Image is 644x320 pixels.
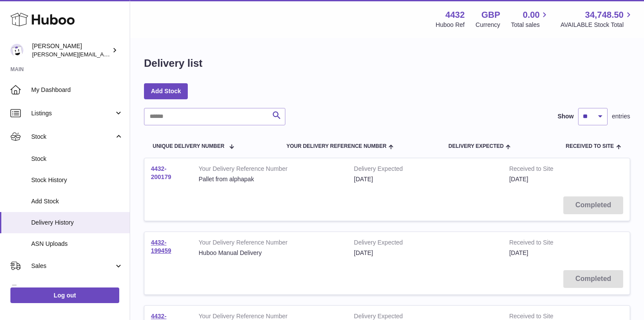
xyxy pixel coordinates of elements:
[31,262,114,270] span: Sales
[476,21,500,29] div: Currency
[354,165,496,175] strong: Delivery Expected
[32,51,174,58] span: [PERSON_NAME][EMAIL_ADDRESS][DOMAIN_NAME]
[566,144,614,149] span: Received to Site
[523,9,540,21] span: 0.00
[558,112,574,121] label: Show
[560,9,634,29] a: 34,748.50 AVAILABLE Stock Total
[153,144,224,149] span: Unique Delivery Number
[354,175,496,183] div: [DATE]
[354,249,496,257] div: [DATE]
[199,238,341,249] strong: Your Delivery Reference Number
[10,287,119,303] a: Log out
[151,165,171,180] a: 4432-200179
[31,109,114,118] span: Listings
[32,42,110,59] div: [PERSON_NAME]
[509,176,528,183] span: [DATE]
[509,249,528,256] span: [DATE]
[286,144,386,149] span: Your Delivery Reference Number
[511,21,549,29] span: Total sales
[151,239,171,254] a: 4432-199459
[144,83,188,99] a: Add Stock
[31,240,123,248] span: ASN Uploads
[31,197,123,206] span: Add Stock
[448,144,503,149] span: Delivery Expected
[509,238,583,249] strong: Received to Site
[10,44,23,57] img: akhil@amalachai.com
[31,219,123,227] span: Delivery History
[199,249,341,257] div: Huboo Manual Delivery
[612,112,630,121] span: entries
[31,86,123,94] span: My Dashboard
[445,9,465,21] strong: 4432
[354,238,496,249] strong: Delivery Expected
[199,175,341,183] div: Pallet from alphapak
[511,9,549,29] a: 0.00 Total sales
[509,165,583,175] strong: Received to Site
[31,133,114,141] span: Stock
[585,9,624,21] span: 34,748.50
[560,21,634,29] span: AVAILABLE Stock Total
[436,21,465,29] div: Huboo Ref
[199,165,341,175] strong: Your Delivery Reference Number
[481,9,500,21] strong: GBP
[31,155,123,163] span: Stock
[144,56,203,70] h1: Delivery list
[31,176,123,184] span: Stock History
